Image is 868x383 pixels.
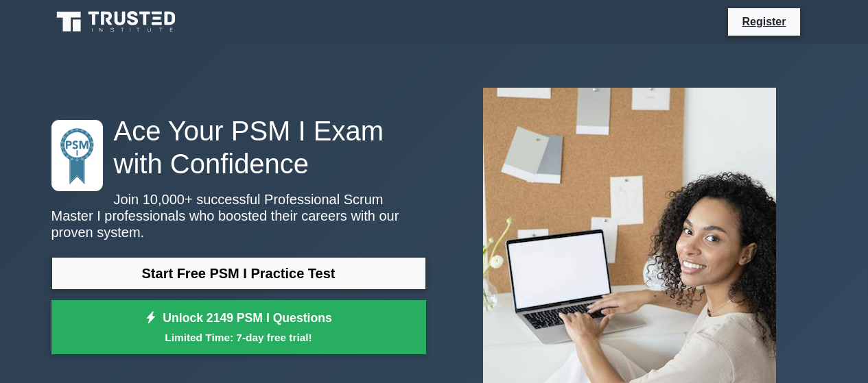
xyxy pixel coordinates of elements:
[51,191,426,240] p: Join 10,000+ successful Professional Scrum Master I professionals who boosted their careers with ...
[69,330,409,345] small: Limited Time: 7-day free trial!
[51,257,426,290] a: Start Free PSM I Practice Test
[734,13,794,30] a: Register
[51,300,426,355] a: Unlock 2149 PSM I QuestionsLimited Time: 7-day free trial!
[51,114,426,180] h1: Ace Your PSM I Exam with Confidence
